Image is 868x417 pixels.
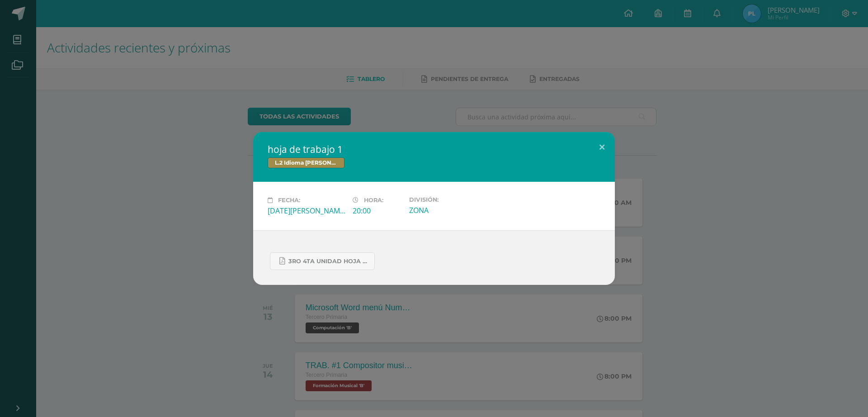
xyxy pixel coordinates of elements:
[268,143,600,156] h2: hoja de trabajo 1
[409,205,487,215] div: ZONA
[589,132,615,163] button: Close (Esc)
[270,252,375,270] a: 3ro 4ta unidad hoja de trabajo.pdf
[268,206,345,216] div: [DATE][PERSON_NAME]
[268,157,344,168] span: L.2 Idioma [PERSON_NAME]
[409,196,487,203] label: División:
[288,258,370,265] span: 3ro 4ta unidad hoja de trabajo.pdf
[278,197,300,204] span: Fecha:
[364,197,383,204] span: Hora:
[353,206,402,216] div: 20:00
